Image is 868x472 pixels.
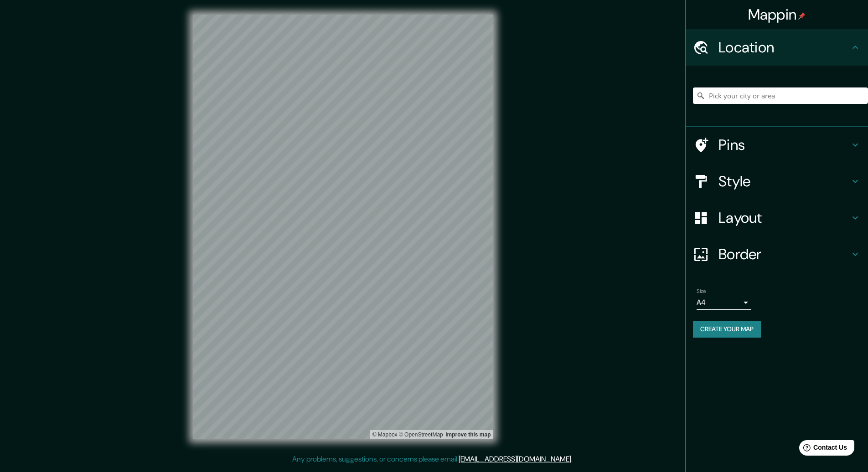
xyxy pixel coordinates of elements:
[445,431,491,438] a: Map feedback
[686,236,868,272] div: Border
[686,200,868,236] div: Layout
[697,287,706,295] label: Size
[697,295,751,310] div: A4
[748,5,806,24] h4: Mappin
[718,172,850,190] h4: Style
[693,87,868,104] input: Pick your city or area
[574,454,576,465] div: .
[718,38,850,56] h4: Location
[372,431,398,438] a: Mapbox
[718,136,850,154] h4: Pins
[686,163,868,200] div: Style
[693,321,761,338] button: Create your map
[573,454,574,465] div: .
[718,245,850,263] h4: Border
[798,12,806,20] img: pin-icon.png
[292,454,573,465] p: Any problems, suggestions, or concerns please email .
[787,436,858,462] iframe: Help widget launcher
[686,29,868,66] div: Location
[399,431,443,438] a: OpenStreetMap
[718,209,850,227] h4: Layout
[686,127,868,163] div: Pins
[193,15,493,439] canvas: Map
[459,454,571,464] a: [EMAIL_ADDRESS][DOMAIN_NAME]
